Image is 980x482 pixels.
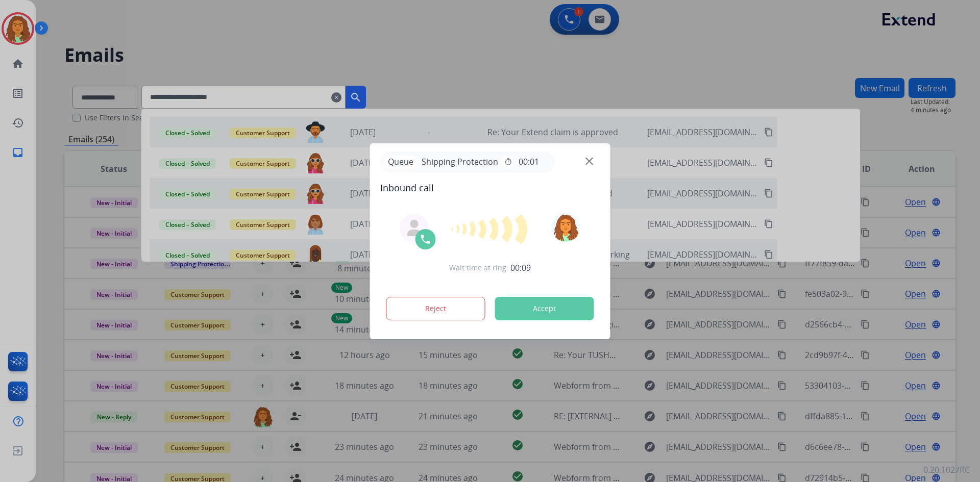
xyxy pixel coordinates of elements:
[380,181,600,195] span: Inbound call
[449,263,508,273] span: Wait time at ring:
[406,220,423,236] img: agent-avatar
[386,297,485,320] button: Reject
[504,158,512,166] mat-icon: timer
[418,156,502,168] span: Shipping Protection
[923,464,970,476] p: 0.20.1027RC
[384,156,418,168] p: Queue
[420,233,432,245] img: call-icon
[510,262,531,274] span: 00:09
[585,157,593,165] img: close-button
[519,156,539,168] span: 00:01
[551,213,580,242] img: avatar
[495,297,594,320] button: Accept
